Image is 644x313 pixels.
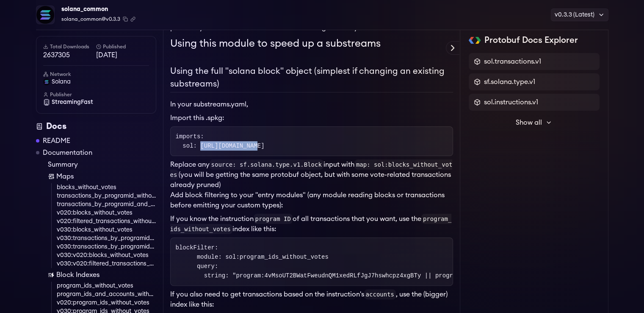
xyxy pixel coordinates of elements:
[57,282,156,290] a: program_ids_without_votes
[57,209,156,217] a: v020:blocks_without_votes
[43,91,149,98] h6: Publisher
[170,113,453,123] li: Import this .spkg:
[484,34,578,46] h2: Protobuf Docs Explorer
[484,56,541,67] span: sol.transactions.v1
[210,159,323,170] code: source: sf.solana.type.v1.Block
[43,98,149,106] a: StreamingFast
[96,50,149,60] span: [DATE]
[170,99,453,109] p: In your substreams.yaml,
[484,97,538,107] span: sol.instructions.v1
[61,15,120,23] span: solana_common@v0.3.3
[170,159,453,190] p: Replace any input with (you will be getting the same protobuf object, but with some vote-related ...
[170,65,453,92] h2: Using the full "solana block" object (simplest if changing an existing substreams)
[43,78,50,85] img: solana
[36,6,54,24] img: Package Logo
[48,173,55,180] img: Map icon
[96,43,149,50] h6: Published
[484,77,535,87] span: sf.solana.type.v1
[52,78,71,86] span: solana
[170,214,452,234] code: program_ids_without_votes
[52,98,93,106] span: StreamingFast
[176,133,265,149] code: imports: sol: [URL][DOMAIN_NAME]
[516,117,542,128] span: Show all
[469,114,600,131] button: Show all
[170,159,453,180] code: map: sol:blocks_without_votes
[36,120,156,132] div: Docs
[57,299,156,307] a: v020:program_ids_without_votes
[130,17,135,22] button: Copy .spkg link to clipboard
[43,78,149,86] a: solana
[57,200,156,209] a: transactions_by_programid_and_account_without_votes
[48,270,156,280] a: Block Indexes
[48,271,55,278] img: Block Index icon
[57,183,156,192] a: blocks_without_votes
[43,50,96,60] span: 2637305
[469,37,481,44] img: Protobuf
[61,3,135,15] div: solana_common
[176,244,624,279] code: blockFilter: module: sol:program_ids_without_votes query: string: "program:4vMsoUT2BWatFweudnQM1x...
[57,243,156,251] a: v030:transactions_by_programid_and_account_without_votes
[57,260,156,268] a: v030:v020:filtered_transactions_without_votes
[48,159,156,170] a: Summary
[57,192,156,200] a: transactions_by_programid_without_votes
[48,171,156,182] a: Maps
[43,43,96,50] h6: Total Downloads
[254,214,293,224] code: program ID
[170,214,453,234] p: If you know the instruction of all transactions that you want, use the index like this:
[43,136,70,146] a: README
[57,226,156,234] a: v030:blocks_without_votes
[551,8,608,21] div: v0.3.3 (Latest)
[170,190,453,210] p: Add block filtering to your "entry modules" (any module reading blocks or transactions before emi...
[364,289,396,299] code: accounts
[57,234,156,243] a: v030:transactions_by_programid_without_votes
[57,251,156,260] a: v030:v020:blocks_without_votes
[43,71,149,78] h6: Network
[43,148,92,158] a: Documentation
[123,17,128,22] button: Copy package name and version
[170,289,453,310] p: If you also need to get transactions based on the instruction's , use the (bigger) index like this:
[170,36,453,51] h1: Using this module to speed up a substreams
[57,290,156,299] a: program_ids_and_accounts_without_votes
[57,217,156,226] a: v020:filtered_transactions_without_votes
